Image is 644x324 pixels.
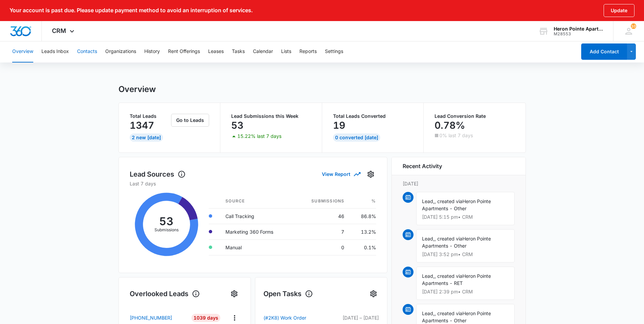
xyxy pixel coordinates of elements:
[294,224,350,239] td: 7
[220,194,294,209] th: Source
[631,23,636,29] div: notifications count
[554,26,603,32] div: account name
[41,41,69,62] button: Leads Inbox
[435,120,465,131] p: 0.78%
[403,180,515,187] p: [DATE]
[42,21,86,41] div: CRM
[105,41,136,62] button: Organizations
[403,162,442,170] h6: Recent Activity
[554,32,603,36] div: account id
[168,41,200,62] button: Rent Offerings
[220,239,294,255] td: Manual
[333,120,345,131] p: 19
[130,120,154,131] p: 1347
[422,310,435,316] span: Lead,
[350,224,376,239] td: 13.2%
[232,41,245,62] button: Tasks
[333,114,413,119] p: Total Leads Converted
[350,239,376,255] td: 0.1%
[613,21,644,41] div: notifications count
[368,288,379,299] button: Settings
[604,4,634,17] button: Update
[333,133,380,142] div: 0 Converted [DATE]
[422,215,509,219] p: [DATE] 5:15 pm • CRM
[130,289,200,299] h1: Overlooked Leads
[281,41,291,62] button: Lists
[422,236,435,241] span: Lead,
[220,224,294,239] td: Marketing 360 Forms
[422,198,435,204] span: Lead,
[350,208,376,224] td: 86.8%
[130,314,187,321] a: [PHONE_NUMBER]
[130,180,376,187] p: Last 7 days
[439,133,473,138] p: 0% last 7 days
[77,41,97,62] button: Contacts
[294,208,350,224] td: 46
[231,120,243,131] p: 53
[435,310,462,316] span: , created via
[12,41,33,62] button: Overview
[118,84,156,94] h1: Overview
[208,41,224,62] button: Leases
[263,289,313,299] h1: Open Tasks
[144,41,160,62] button: History
[435,198,462,204] span: , created via
[229,288,240,299] button: Settings
[191,314,220,322] div: 1039 Days
[237,134,281,139] p: 15.22% last 7 days
[422,273,435,279] span: Lead,
[294,239,350,255] td: 0
[299,41,317,62] button: Reports
[322,168,360,180] button: View Report
[263,314,326,322] a: (#2K8) Work Order
[631,23,636,29] span: 10
[365,169,376,180] button: Settings
[422,289,509,294] p: [DATE] 2:39 pm • CRM
[130,314,172,321] p: [PHONE_NUMBER]
[52,27,66,34] span: CRM
[130,114,170,119] p: Total Leads
[326,314,379,321] p: [DATE] – [DATE]
[435,236,462,241] span: , created via
[253,41,273,62] button: Calendar
[231,114,311,119] p: Lead Submissions this Week
[581,43,627,60] button: Add Contact
[171,114,209,127] button: Go to Leads
[171,117,209,123] a: Go to Leads
[130,133,163,142] div: 2 New [DATE]
[435,114,515,119] p: Lead Conversion Rate
[325,41,343,62] button: Settings
[422,252,509,257] p: [DATE] 3:52 pm • CRM
[220,208,294,224] td: Call Tracking
[435,273,462,279] span: , created via
[350,194,376,209] th: %
[229,312,240,323] button: Actions
[10,7,253,14] p: Your account is past due. Please update payment method to avoid an interruption of services.
[294,194,350,209] th: Submissions
[130,169,186,179] h1: Lead Sources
